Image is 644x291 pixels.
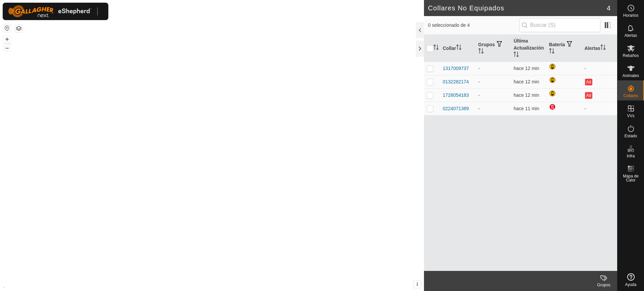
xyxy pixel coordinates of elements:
[511,35,546,62] th: Última Actualización
[476,75,511,88] td: -
[625,33,637,38] span: Alertas
[440,35,476,62] th: Collar
[478,49,484,55] p-sorticon: Activar para ordenar
[428,4,607,12] h2: Collares No Equipados
[623,54,639,58] span: Rebaños
[623,94,638,98] span: Collares
[224,282,247,288] a: Contáctenos
[623,74,639,78] span: Animales
[623,13,638,17] span: Horarios
[618,271,644,289] a: Ayuda
[582,102,617,115] td: -
[414,281,421,288] button: i
[546,35,582,62] th: Batería
[514,53,519,58] p-sorticon: Activar para ordenar
[519,18,600,32] input: Buscar (S)
[514,92,539,98] span: 2 oct 2025, 12:37
[590,282,617,288] div: Grupos
[3,24,11,32] button: Restablecer Mapa
[514,66,539,71] span: 2 oct 2025, 12:37
[443,78,469,85] div: 0132282174
[607,3,610,13] span: 4
[443,92,469,99] div: 1728054183
[600,46,606,51] p-sorticon: Activar para ordenar
[3,44,11,52] button: –
[582,35,617,62] th: Alertas
[549,49,554,55] p-sorticon: Activar para ordenar
[443,105,469,112] div: 0224071389
[3,35,11,43] button: +
[514,79,539,84] span: 2 oct 2025, 12:37
[627,154,635,158] span: Infra
[428,22,519,29] span: 0 seleccionado de 4
[476,35,511,62] th: Grupos
[476,88,511,102] td: -
[417,281,418,287] span: i
[433,46,439,51] p-sorticon: Activar para ordenar
[15,24,23,32] button: Capas del Mapa
[177,282,216,288] a: Política de Privacidad
[582,62,617,75] td: -
[625,283,637,287] span: Ayuda
[585,92,592,99] button: Ad
[476,102,511,115] td: -
[585,79,592,85] button: Ad
[476,62,511,75] td: -
[627,114,634,118] span: VVs
[456,46,462,51] p-sorticon: Activar para ordenar
[443,65,469,72] div: 1317009737
[8,5,92,17] img: Logo Gallagher
[619,174,642,182] span: Mapa de Calor
[514,106,539,111] span: 2 oct 2025, 12:38
[625,134,637,138] span: Estado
